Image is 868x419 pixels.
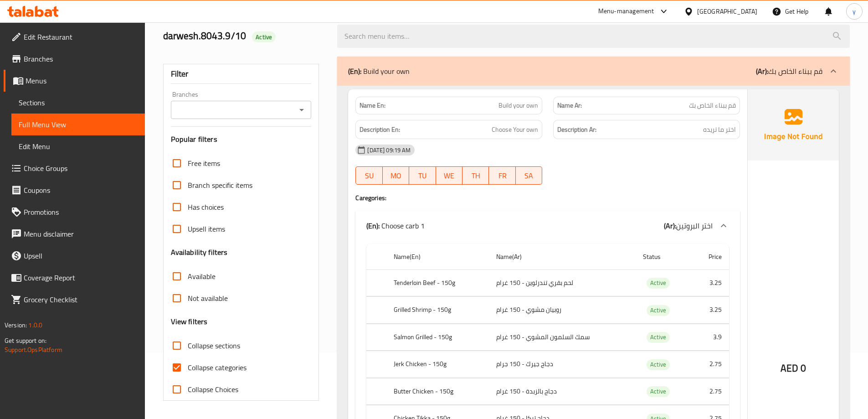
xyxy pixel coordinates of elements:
[598,6,654,17] div: Menu-management
[386,378,489,405] th: Butter Chicken - 150g
[386,351,489,378] th: Jerk Chicken - 150g
[489,378,635,405] td: دجاج بالزبدة - 150 غرام
[489,166,515,185] button: FR
[348,64,361,78] b: (En):
[692,378,729,405] td: 2.75
[4,70,145,92] a: Menus
[386,169,406,182] span: MO
[664,219,676,233] b: (Ar):
[489,351,635,378] td: دجاج جيرك - 150 جرام
[4,267,145,289] a: Coverage Report
[466,169,485,182] span: TH
[24,31,138,42] span: Edit Restaurant
[703,124,736,135] span: اختر ما تريده
[26,75,138,86] span: Menus
[692,244,729,270] th: Price
[188,202,224,212] span: Has choices
[489,324,635,351] td: سمك السلمون المشوي - 150 غرام
[409,166,436,185] button: TU
[386,297,489,324] th: Grilled Shrimp - 150g
[413,169,432,182] span: TU
[489,297,635,324] td: روبيان مشوي - 150 غرام
[252,31,276,42] div: Active
[24,272,138,283] span: Coverage Report
[4,179,145,201] a: Coupons
[492,124,538,135] span: Choose Your own
[24,185,138,196] span: Coupons
[188,223,225,234] span: Upsell items
[355,211,740,240] div: (En): Choose carb 1(Ar):اختر البروتين
[386,244,489,270] th: Name(En)
[647,305,670,316] span: Active
[489,244,635,270] th: Name(Ar)
[171,64,312,84] div: Filter
[171,134,312,145] h3: Popular filters
[19,119,138,130] span: Full Menu View
[462,166,489,185] button: TH
[5,335,46,347] span: Get support on:
[19,141,138,152] span: Edit Menu
[692,351,729,378] td: 2.75
[355,166,382,185] button: SU
[11,114,145,135] a: Full Menu View
[355,193,740,202] h4: Caregories:
[24,228,138,239] span: Menu disclaimer
[756,64,768,78] b: (Ar):
[493,169,512,182] span: FR
[24,163,138,174] span: Choice Groups
[436,166,462,185] button: WE
[557,101,582,110] strong: Name Ar:
[636,244,692,270] th: Status
[4,223,145,245] a: Menu disclaimer
[364,146,414,155] span: [DATE] 09:19 AM
[756,66,822,77] p: قم ببناء الخاص بك
[383,166,409,185] button: MO
[697,6,757,16] div: [GEOGRAPHIC_DATA]
[4,157,145,179] a: Choice Groups
[557,124,596,135] strong: Description Ar:
[11,92,145,114] a: Sections
[171,247,228,258] h3: Availability filters
[676,219,713,233] span: اختر البروتين
[360,101,385,110] strong: Name En:
[188,293,228,304] span: Not available
[24,207,138,217] span: Promotions
[366,220,425,231] p: Choose carb 1
[366,219,380,233] b: (En):
[689,101,736,110] span: قم ببناء الخاص بك
[647,278,670,288] span: Active
[4,289,145,310] a: Grocery Checklist
[348,66,410,77] p: Build your own
[4,26,145,48] a: Edit Restaurant
[11,135,145,157] a: Edit Menu
[188,271,216,282] span: Available
[4,201,145,223] a: Promotions
[647,332,670,342] span: Active
[24,250,138,261] span: Upsell
[171,316,208,327] h3: View filters
[4,48,145,70] a: Branches
[489,269,635,296] td: لحم بقري تندرلوين - 150 غرام
[188,340,240,351] span: Collapse sections
[519,169,539,182] span: SA
[386,269,489,296] th: Tenderloin Beef - 150g
[440,169,459,182] span: WE
[4,245,145,267] a: Upsell
[188,158,220,169] span: Free items
[360,124,400,135] strong: Description En:
[386,324,489,351] th: Salmon Grilled - 150g
[801,359,806,377] span: 0
[295,103,308,116] button: Open
[853,6,856,16] span: y
[692,269,729,296] td: 3.25
[360,169,379,182] span: SU
[647,386,670,397] span: Active
[337,25,850,48] input: search
[24,53,138,64] span: Branches
[188,362,247,373] span: Collapse categories
[748,89,839,160] img: Ae5nvW7+0k+MAAAAAElFTkSuQmCC
[516,166,542,185] button: SA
